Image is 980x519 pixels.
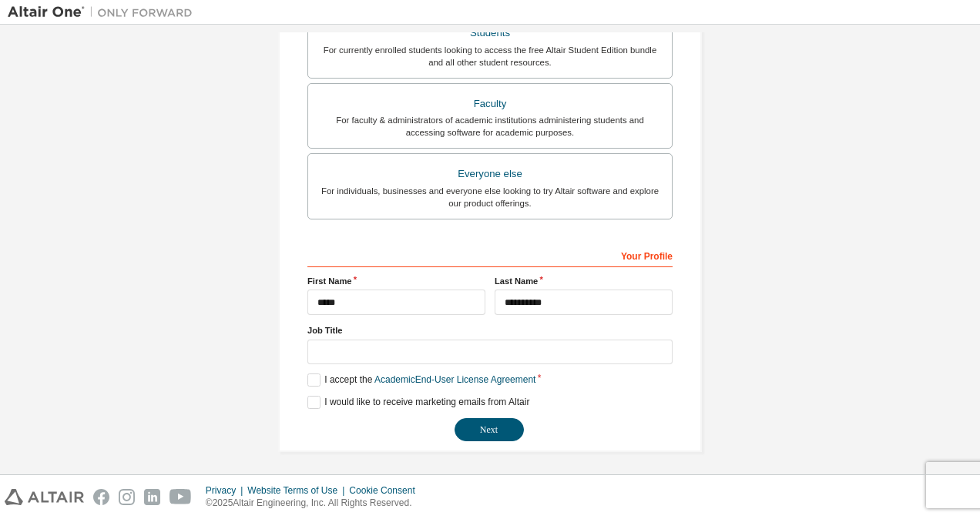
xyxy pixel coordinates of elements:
[317,185,663,209] div: For individuals, businesses and everyone else looking to try Altair software and explore our prod...
[374,374,535,385] a: Academic End-User License Agreement
[93,489,109,505] img: facebook.svg
[247,484,349,497] div: Website Terms of Use
[5,489,84,505] img: altair_logo.svg
[317,93,663,115] div: Faculty
[349,484,424,497] div: Cookie Consent
[317,44,663,69] div: For currently enrolled students looking to access the free Altair Student Edition bundle and all ...
[169,489,192,505] img: youtube.svg
[206,497,425,510] p: © 2025 Altair Engineering, Inc. All Rights Reserved.
[307,275,485,287] label: First Name
[206,484,247,497] div: Privacy
[8,5,200,20] img: Altair One
[144,489,160,505] img: linkedin.svg
[307,373,535,387] label: I accept the
[317,22,663,44] div: Students
[455,418,524,441] button: Next
[317,163,663,185] div: Everyone else
[307,324,673,337] label: Job Title
[119,489,135,505] img: instagram.svg
[495,275,673,287] label: Last Name
[317,114,663,139] div: For faculty & administrators of academic institutions administering students and accessing softwa...
[307,243,673,267] div: Your Profile
[307,396,529,409] label: I would like to receive marketing emails from Altair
